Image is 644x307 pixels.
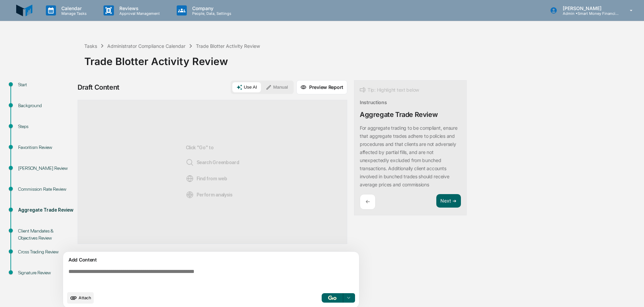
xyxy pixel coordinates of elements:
p: Admin • Smart Money Financial Advisors [557,11,620,16]
button: Preview Report [296,80,347,94]
div: Administrator Compliance Calendar [107,43,185,49]
div: Favoritism Review [18,144,74,151]
div: Signature Review [18,269,74,276]
p: Approval Management [114,11,163,16]
div: Steps [18,123,74,130]
div: Trade Blotter Activity Review [196,43,260,49]
div: Start [18,81,74,88]
div: Click "Go" to [186,111,239,233]
div: Commission Rate Review [18,186,74,193]
p: [PERSON_NAME] [557,5,620,11]
button: Go [322,293,343,303]
div: Tip: Highlight text below [360,86,419,94]
button: Manual [262,82,292,92]
img: Search [186,158,194,166]
p: Calendar [56,5,90,11]
p: Manage Tasks [56,11,90,16]
div: Aggregate Trade Review [18,207,74,214]
span: Search Greenboard [186,158,239,166]
span: Attach [79,295,91,300]
div: Draft Content [78,83,119,91]
button: upload document [67,292,94,304]
button: Use AI [232,82,261,92]
img: Analysis [186,191,194,199]
div: Background [18,102,74,109]
div: Add Content [67,256,355,264]
div: Instructions [360,99,387,105]
div: Trade Blotter Activity Review [84,50,641,67]
div: Tasks [84,43,97,49]
p: Reviews [114,5,163,11]
span: Find from web [186,175,227,183]
div: [PERSON_NAME] Review [18,165,74,172]
div: Client Mandates & Objectives Review [18,227,74,242]
span: Perform analysis [186,191,233,199]
div: Cross Trading Review [18,248,74,255]
p: People, Data, Settings [187,11,235,16]
button: Next ➔ [436,194,461,208]
p: ← [365,198,370,205]
img: Web [186,175,194,183]
p: For aggregate trading to be compliant, ensure that aggregate trades adhere to policies and proced... [360,125,457,187]
p: Company [187,5,235,11]
img: Go [328,296,336,300]
div: Aggregate Trade Review [360,111,438,119]
img: logo [16,2,32,19]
